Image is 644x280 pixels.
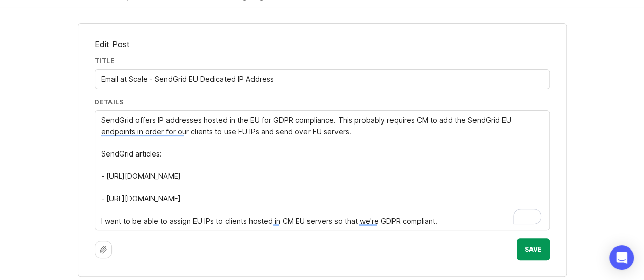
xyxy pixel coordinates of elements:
[609,245,634,270] div: Open Intercom Messenger
[101,74,543,85] input: Short, descriptive title
[101,115,543,227] textarea: To enrich screen reader interactions, please activate Accessibility in Grammarly extension settings
[95,98,550,106] label: Details
[95,40,550,48] h1: Edit Post
[517,238,550,260] button: Save
[95,56,550,65] label: Title
[525,245,542,253] span: Save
